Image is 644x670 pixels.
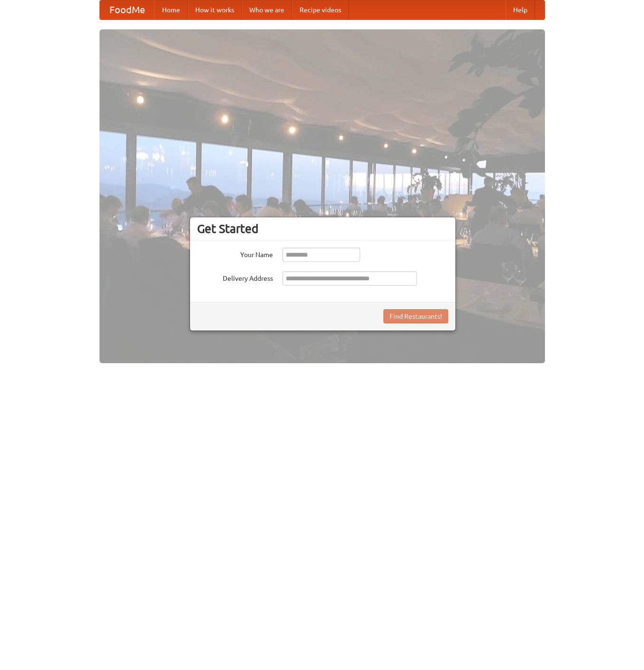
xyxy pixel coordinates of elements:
[506,0,535,19] a: Help
[100,0,154,19] a: FoodMe
[154,0,188,19] a: Home
[242,0,292,19] a: Who we are
[197,222,448,236] h3: Get Started
[188,0,242,19] a: How it works
[197,248,273,259] label: Your Name
[292,0,349,19] a: Recipe videos
[383,309,448,323] button: Find Restaurants!
[197,271,273,283] label: Delivery Address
